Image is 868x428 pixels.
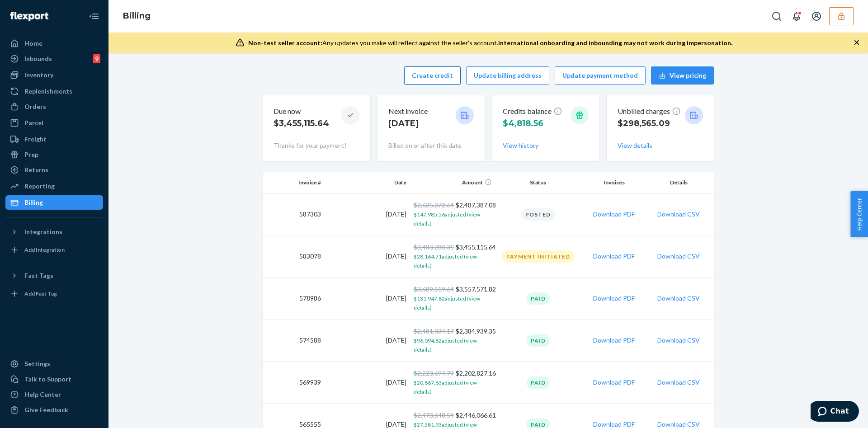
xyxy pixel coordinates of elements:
td: $2,487,387.08 [410,193,495,235]
button: Update payment method [555,66,646,85]
a: Add Integration [5,243,103,257]
a: Billing [123,11,151,21]
div: Parcel [24,118,43,127]
td: $3,557,571.82 [410,277,495,320]
td: [DATE] [325,362,410,404]
button: Give Feedback [5,403,103,417]
div: Home [24,39,42,48]
th: Date [325,172,410,193]
a: Add Fast Tag [5,287,103,301]
td: $2,202,827.16 [410,362,495,404]
p: Credits balance [503,106,562,117]
button: $131,947.82adjusted (view details) [414,294,492,312]
a: Inbounds9 [5,52,103,66]
td: 569939 [263,362,325,404]
span: Non-test seller account: [248,39,322,47]
span: $147,985.56 adjusted (view details) [414,211,480,227]
button: $28,164.71adjusted (view details) [414,252,492,270]
th: Details [647,172,714,193]
td: [DATE] [325,193,410,235]
a: Replenishments [5,84,103,99]
button: Download CSV [657,252,700,261]
p: [DATE] [388,118,428,129]
button: $147,985.56adjusted (view details) [414,210,492,228]
span: $131,947.82 adjusted (view details) [414,295,480,311]
button: Download CSV [657,336,700,345]
a: Parcel [5,116,103,130]
button: Download PDF [593,210,635,219]
div: Integrations [24,227,62,236]
button: Open notifications [788,7,806,25]
button: Open Search Box [768,7,786,25]
a: Home [5,36,103,51]
th: Status [495,172,581,193]
a: Prep [5,147,103,162]
div: Billing [24,198,43,207]
th: Amount [410,172,495,193]
div: Add Fast Tag [24,290,57,297]
div: Fast Tags [24,271,53,280]
button: Download PDF [593,294,635,303]
td: 578986 [263,277,325,320]
span: $3,689,519.64 [414,285,454,293]
div: Inbounds [24,54,52,63]
p: Billed on or after this date [388,141,474,150]
div: Posted [521,208,555,221]
a: Returns [5,163,103,177]
div: Any updates you make will reflect against the seller's account. [248,38,732,47]
div: Freight [24,135,47,144]
div: 9 [93,54,100,63]
img: Flexport logo [10,12,48,21]
iframe: Opens a widget where you can chat to one of our agents [811,401,859,423]
div: Paid [527,334,550,347]
div: Returns [24,165,48,174]
span: $2,223,694.79 [414,369,454,377]
td: [DATE] [325,320,410,362]
button: Download PDF [593,336,635,345]
td: [DATE] [325,277,410,320]
th: Invoice # [263,172,325,193]
div: Replenishments [24,87,72,96]
button: Open account menu [807,7,826,25]
button: Download CSV [657,378,700,387]
span: $28,164.71 adjusted (view details) [414,253,477,269]
p: Next invoice [388,106,428,117]
button: Download CSV [657,210,700,219]
a: Orders [5,99,103,114]
div: Paid [527,376,550,389]
button: Talk to Support [5,372,103,386]
button: Integrations [5,225,103,239]
button: View history [503,141,538,150]
p: $298,565.09 [618,118,681,129]
div: Talk to Support [24,375,71,384]
button: View pricing [651,66,714,85]
th: Invoices [581,172,647,193]
a: Help Center [5,387,103,402]
span: $2,635,372.64 [414,201,454,209]
div: Give Feedback [24,405,68,414]
td: 574588 [263,320,325,362]
td: [DATE] [325,235,410,277]
div: Paid [527,292,550,305]
p: Unbilled charges [618,106,681,117]
button: Close Navigation [85,7,103,25]
td: 583078 [263,235,325,277]
p: Due now [274,106,329,117]
div: Reporting [24,182,55,191]
span: $20,867.63 adjusted (view details) [414,379,477,395]
button: Fast Tags [5,268,103,283]
span: Help Center [850,191,868,237]
p: $3,455,115.64 [274,118,329,129]
button: View details [618,141,652,150]
a: Reporting [5,179,103,193]
p: Thanks for your payment! [274,141,359,150]
a: Inventory [5,68,103,82]
div: Help Center [24,390,61,399]
span: $2,481,034.17 [414,327,454,335]
button: Create credit [404,66,461,85]
td: $3,455,115.64 [410,235,495,277]
div: Payment Initiated [502,250,574,263]
a: Settings [5,357,103,371]
button: Download PDF [593,378,635,387]
div: Orders [24,102,46,111]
